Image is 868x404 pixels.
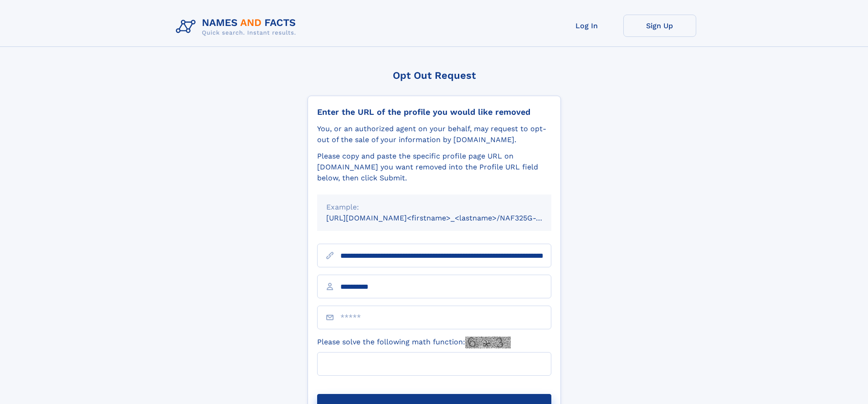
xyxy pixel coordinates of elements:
div: Enter the URL of the profile you would like removed [317,107,551,117]
div: You, or an authorized agent on your behalf, may request to opt-out of the sale of your informatio... [317,123,551,145]
div: Opt Out Request [308,70,561,81]
img: Logo Names and Facts [172,15,303,39]
div: Example: [326,202,542,213]
small: [URL][DOMAIN_NAME]<firstname>_<lastname>/NAF325G-xxxxxxxx [326,214,569,222]
label: Please solve the following math function: [317,337,511,348]
div: Please copy and paste the specific profile page URL on [DOMAIN_NAME] you want removed into the Pr... [317,151,551,184]
a: Log In [550,15,623,37]
a: Sign Up [623,15,696,37]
